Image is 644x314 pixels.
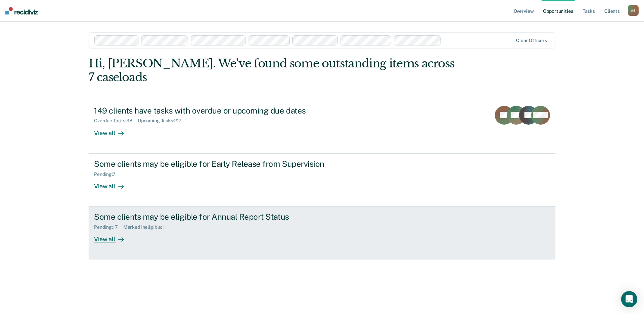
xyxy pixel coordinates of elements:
div: Pending : 17 [94,224,123,230]
div: Hi, [PERSON_NAME]. We’ve found some outstanding items across 7 caseloads [89,57,462,84]
div: View all [94,124,132,137]
div: Clear officers [516,38,547,43]
div: Some clients may be eligible for Annual Report Status [94,212,330,222]
div: A S [628,5,639,16]
a: Some clients may be eligible for Early Release from SupervisionPending:7View all [89,153,555,207]
div: Some clients may be eligible for Early Release from Supervision [94,159,330,169]
div: 149 clients have tasks with overdue or upcoming due dates [94,106,330,116]
a: Some clients may be eligible for Annual Report StatusPending:17Marked Ineligible:1View all [89,207,555,259]
div: Marked Ineligible : 1 [123,224,169,230]
button: AS [628,5,639,16]
a: 149 clients have tasks with overdue or upcoming due datesOverdue Tasks:38Upcoming Tasks:217View all [89,100,555,153]
img: Recidiviz [5,7,38,14]
div: Pending : 7 [94,171,121,177]
div: View all [94,177,132,190]
div: View all [94,230,132,243]
div: Upcoming Tasks : 217 [138,118,187,124]
div: Open Intercom Messenger [621,291,637,307]
div: Overdue Tasks : 38 [94,118,138,124]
